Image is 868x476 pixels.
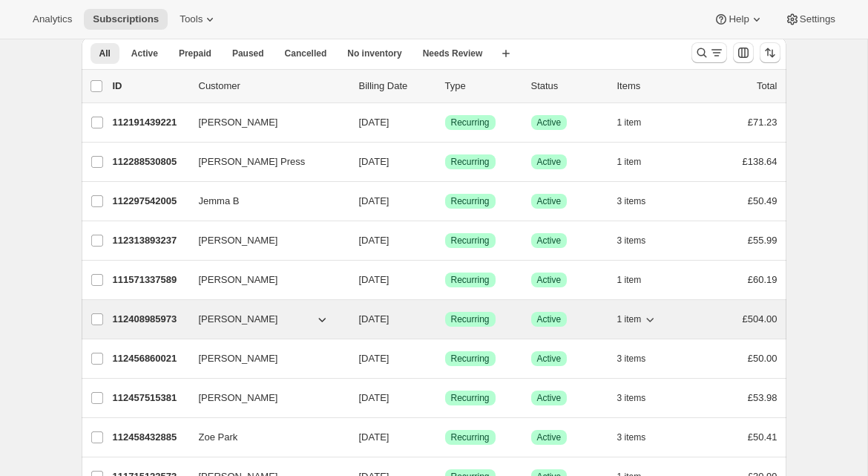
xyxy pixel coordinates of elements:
button: 1 item [617,112,658,133]
button: [PERSON_NAME] [190,307,338,331]
button: 1 item [617,151,658,172]
span: Recurring [451,392,490,404]
div: 112191439221[PERSON_NAME][DATE]SuccessRecurringSuccessActive1 item£71.23 [113,112,777,133]
span: 3 items [617,235,646,247]
span: Active [537,117,562,128]
div: Type [445,79,519,94]
span: Active [537,313,562,325]
span: [PERSON_NAME] [199,391,278,405]
button: Analytics [24,9,81,30]
span: Active [537,274,562,286]
span: 3 items [617,392,646,404]
button: 3 items [617,191,662,212]
span: Subscriptions [93,13,159,25]
span: £50.49 [748,195,777,206]
button: Customize table column order and visibility [733,42,754,63]
span: £50.00 [748,353,777,364]
button: Zoe Park [190,426,338,449]
span: Active [537,431,562,443]
button: 1 item [617,309,658,330]
span: [DATE] [359,392,389,403]
p: 112297542005 [113,194,187,209]
span: No inventory [347,48,401,59]
div: 112457515381[PERSON_NAME][DATE]SuccessRecurringSuccessActive3 items£53.98 [113,388,777,408]
span: £50.41 [748,431,777,443]
button: 3 items [617,230,662,251]
p: Status [531,79,605,94]
span: £71.23 [748,117,777,128]
span: Tools [180,13,203,25]
span: [PERSON_NAME] [199,273,278,287]
span: 3 items [617,195,646,207]
button: [PERSON_NAME] Press [190,150,338,174]
span: 3 items [617,353,646,365]
button: [PERSON_NAME] [190,386,338,410]
button: [PERSON_NAME] [190,347,338,371]
span: Zoe Park [199,430,238,445]
span: Prepaid [179,48,211,59]
span: [DATE] [359,274,389,285]
span: Recurring [451,235,490,247]
button: [PERSON_NAME] [190,229,338,252]
p: Customer [199,79,347,94]
span: £138.64 [743,156,777,167]
span: Recurring [451,117,490,128]
button: Jemma B [190,189,338,213]
div: 112458432885Zoe Park[DATE]SuccessRecurringSuccessActive3 items£50.41 [113,427,777,448]
span: [PERSON_NAME] [199,115,278,130]
div: IDCustomerBilling DateTypeStatusItemsTotal [113,79,777,94]
span: Active [537,195,562,207]
button: Sort the results [760,42,780,63]
button: Create new view [494,43,518,64]
span: 1 item [617,156,642,168]
p: 112313893237 [113,233,187,248]
span: [PERSON_NAME] [199,351,278,366]
button: Search and filter results [691,42,727,63]
p: ID [113,79,187,94]
span: [PERSON_NAME] [199,312,278,327]
span: Active [537,353,562,365]
p: 112458432885 [113,430,187,445]
div: 112408985973[PERSON_NAME][DATE]SuccessRecurringSuccessActive1 item£504.00 [113,309,777,330]
span: Needs Review [423,48,483,59]
p: Total [757,79,777,94]
p: 112457515381 [113,391,187,405]
span: Active [131,48,158,59]
span: Active [537,392,562,404]
span: [DATE] [359,117,389,128]
span: Settings [800,13,835,25]
span: £55.99 [748,235,777,246]
p: Billing Date [359,79,433,94]
div: 112297542005Jemma B[DATE]SuccessRecurringSuccessActive3 items£50.49 [113,191,777,212]
span: [DATE] [359,156,389,167]
span: 1 item [617,313,642,325]
span: Active [537,156,562,168]
span: [DATE] [359,235,389,246]
button: 3 items [617,388,662,408]
span: [DATE] [359,431,389,443]
button: 3 items [617,427,662,448]
p: 112408985973 [113,312,187,327]
p: 112191439221 [113,115,187,130]
button: 1 item [617,270,658,290]
span: [PERSON_NAME] Press [199,154,306,169]
span: Active [537,235,562,247]
span: 1 item [617,117,642,128]
div: 112288530805[PERSON_NAME] Press[DATE]SuccessRecurringSuccessActive1 item£138.64 [113,151,777,172]
button: 3 items [617,348,662,369]
span: Analytics [33,13,72,25]
span: [DATE] [359,195,389,206]
button: Settings [776,9,844,30]
button: Help [705,9,772,30]
span: Recurring [451,274,490,286]
span: Recurring [451,353,490,365]
span: Jemma B [199,194,240,209]
span: [PERSON_NAME] [199,233,278,248]
div: Items [617,79,691,94]
span: All [99,48,111,59]
span: Recurring [451,313,490,325]
span: Recurring [451,431,490,443]
span: Recurring [451,195,490,207]
p: 112456860021 [113,351,187,366]
span: 1 item [617,274,642,286]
